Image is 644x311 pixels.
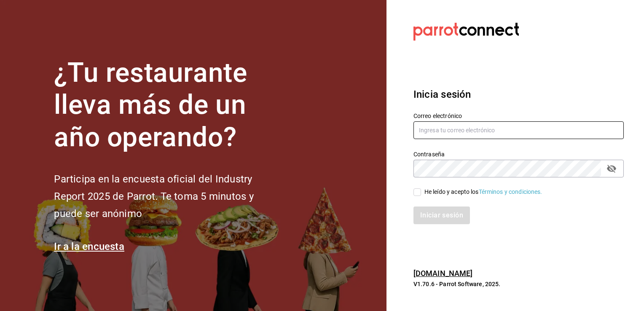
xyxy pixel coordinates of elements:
[413,113,624,118] label: Correo electrónico
[413,151,624,157] label: Contraseña
[479,188,542,195] a: Términos y condiciones.
[54,241,124,252] a: Ir a la encuesta
[604,161,619,176] button: passwordField
[413,280,624,288] p: V1.70.6 - Parrot Software, 2025.
[54,57,282,154] h1: ¿Tu restaurante lleva más de un año operando?
[54,171,282,222] h2: Participa en la encuesta oficial del Industry Report 2025 de Parrot. Te toma 5 minutos y puede se...
[413,87,624,102] h3: Inicia sesión
[413,269,473,278] a: [DOMAIN_NAME]
[424,188,542,196] div: He leído y acepto los
[413,121,624,139] input: Ingresa tu correo electrónico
